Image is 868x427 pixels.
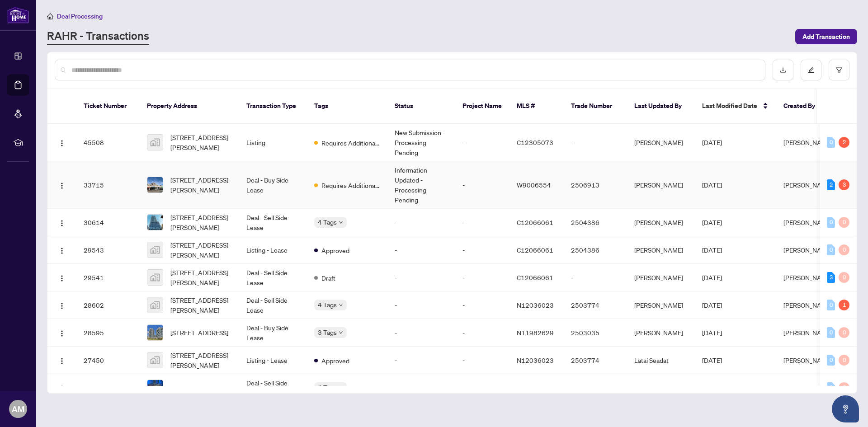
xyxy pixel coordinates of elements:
[239,124,307,161] td: Listing
[58,140,66,147] img: Logo
[564,264,627,291] td: -
[58,220,66,227] img: Logo
[147,270,163,285] img: thumbnail-img
[76,319,140,347] td: 28595
[147,242,163,258] img: thumbnail-img
[455,124,509,161] td: -
[517,218,553,226] span: C12066061
[783,301,832,309] span: [PERSON_NAME]
[76,124,140,161] td: 45508
[387,89,455,124] th: Status
[147,352,163,368] img: thumbnail-img
[783,328,832,337] span: [PERSON_NAME]
[339,220,343,225] span: down
[827,137,835,148] div: 0
[170,383,228,393] span: [STREET_ADDRESS]
[387,347,455,374] td: -
[147,215,163,230] img: thumbnail-img
[47,13,53,19] span: home
[517,384,553,392] span: C11989174
[339,330,343,335] span: down
[564,89,627,124] th: Trade Number
[564,347,627,374] td: 2503774
[780,67,786,73] span: download
[517,138,553,146] span: C12305073
[387,264,455,291] td: -
[808,67,814,73] span: edit
[702,301,722,309] span: [DATE]
[55,353,69,367] button: Logo
[455,161,509,209] td: -
[827,244,835,255] div: 0
[76,209,140,236] td: 30614
[76,347,140,374] td: 27450
[839,272,849,283] div: 0
[455,291,509,319] td: -
[239,209,307,236] td: Deal - Sell Side Lease
[702,356,722,364] span: [DATE]
[55,270,69,285] button: Logo
[239,89,307,124] th: Transaction Type
[564,124,627,161] td: -
[147,135,163,150] img: thumbnail-img
[802,29,850,44] span: Add Transaction
[773,60,793,80] button: download
[702,181,722,189] span: [DATE]
[321,245,349,255] span: Approved
[55,178,69,192] button: Logo
[839,300,849,310] div: 1
[839,217,849,228] div: 0
[564,161,627,209] td: 2506913
[517,301,554,309] span: N12036023
[170,212,232,232] span: [STREET_ADDRESS][PERSON_NAME]
[55,298,69,312] button: Logo
[58,357,66,365] img: Logo
[776,89,830,124] th: Created By
[839,382,849,393] div: 0
[321,273,335,283] span: Draft
[76,89,140,124] th: Ticket Number
[170,350,232,370] span: [STREET_ADDRESS][PERSON_NAME]
[455,347,509,374] td: -
[170,295,232,315] span: [STREET_ADDRESS][PERSON_NAME]
[627,236,695,264] td: [PERSON_NAME]
[517,273,553,282] span: C12066061
[783,138,832,146] span: [PERSON_NAME]
[55,135,69,150] button: Logo
[387,161,455,209] td: Information Updated - Processing Pending
[239,264,307,291] td: Deal - Sell Side Lease
[12,403,24,415] span: AM
[55,215,69,230] button: Logo
[387,124,455,161] td: New Submission - Processing Pending
[140,89,239,124] th: Property Address
[627,291,695,319] td: [PERSON_NAME]
[839,137,849,148] div: 2
[517,246,553,254] span: C12066061
[564,209,627,236] td: 2504386
[627,89,695,124] th: Last Updated By
[387,291,455,319] td: -
[702,218,722,226] span: [DATE]
[627,374,695,402] td: [PERSON_NAME]
[318,382,337,393] span: 4 Tags
[47,28,149,45] a: RAHR - Transactions
[839,327,849,338] div: 0
[76,264,140,291] td: 29541
[147,297,163,313] img: thumbnail-img
[827,327,835,338] div: 0
[839,244,849,255] div: 0
[76,291,140,319] td: 28602
[321,180,380,190] span: Requires Additional Docs
[7,7,29,23] img: logo
[517,181,551,189] span: W9006554
[702,138,722,146] span: [DATE]
[509,89,564,124] th: MLS #
[702,328,722,337] span: [DATE]
[564,291,627,319] td: 2503774
[839,179,849,190] div: 3
[783,246,832,254] span: [PERSON_NAME]
[318,217,337,227] span: 4 Tags
[795,29,857,44] button: Add Transaction
[783,356,832,364] span: [PERSON_NAME]
[783,273,832,282] span: [PERSON_NAME]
